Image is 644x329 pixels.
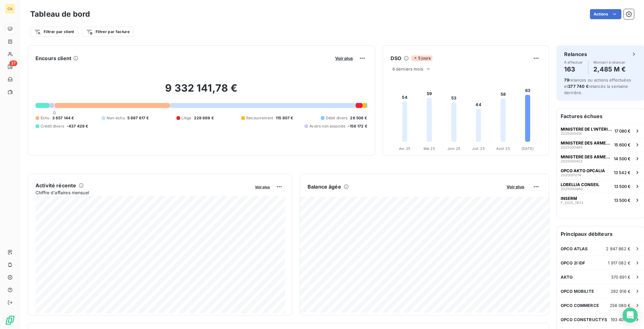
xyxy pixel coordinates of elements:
span: F_2025_7833 [561,201,583,205]
button: Voir plus [253,184,272,190]
span: 13 542 € [614,170,630,175]
span: AKTO [561,275,573,280]
span: 193 404 € [611,317,630,322]
tspan: Avr. 25 [399,146,410,151]
span: MINISTERE DES ARMEES / CMG [561,154,611,159]
span: 0 [53,110,56,115]
span: OPCO ATLAS [561,246,588,251]
span: Chiffre d'affaires mensuel [36,189,251,196]
span: OPCO AKTO OPCALIA [561,168,605,173]
h6: Relances [564,50,587,58]
span: 256 080 € [610,303,630,308]
button: Filtrer par facture [82,27,134,37]
span: 282 916 € [611,289,630,294]
button: Voir plus [505,184,526,190]
span: 370 691 € [611,275,630,280]
span: 15 600 € [614,142,630,147]
span: 115 807 € [276,115,293,121]
span: INSERM [561,196,577,201]
span: 2025000414 [561,132,582,135]
tspan: Mai 25 [423,146,435,151]
span: -156 172 € [348,123,367,129]
span: 228 669 € [194,115,214,121]
span: 2 847 862 € [606,246,630,251]
button: Actions [590,9,621,19]
button: Voir plus [333,55,355,61]
h6: Encours client [36,54,71,62]
span: 2025000465 [561,145,583,149]
span: Montant à relancer [593,60,626,64]
img: Logo LeanPay [5,315,15,325]
h2: 9 332 141,78 € [36,82,367,101]
span: OPCO 2I IDF [561,260,586,265]
tspan: Juin 25 [447,146,460,151]
tspan: Juil. 25 [472,146,485,151]
span: 5 jours [411,55,432,61]
h3: Tableau de bord [30,9,90,20]
span: 2025000460 [561,187,583,191]
span: Débit divers [326,115,348,121]
span: Voir plus [335,56,353,61]
span: Échu [41,115,50,121]
h6: DSO [391,54,401,62]
span: 6 derniers mois [392,66,423,71]
span: 2025000422 [561,159,583,163]
span: Voir plus [255,185,270,189]
h6: Balance âgée [308,183,341,190]
span: Voir plus [507,184,524,189]
h4: 163 [564,64,583,74]
span: 377 740 € [568,84,588,89]
span: 79 [564,77,569,82]
span: Avoirs non associés [309,123,345,129]
span: Recouvrement [246,115,273,121]
span: MINISTERE DES ARMEES / CMG [561,140,612,145]
tspan: Août 25 [496,146,510,151]
tspan: [DATE] [522,146,534,151]
span: Non-échu [107,115,125,121]
div: CA [5,4,15,14]
div: Open Intercom Messenger [623,308,638,323]
span: 14 500 € [614,156,630,161]
span: 1 917 082 € [608,260,630,265]
span: OPCO MOBILITE [561,289,594,294]
span: À effectuer [564,60,583,64]
h4: 2,485 M € [593,64,626,74]
button: Filtrer par client [30,27,78,37]
span: 26 506 € [350,115,367,121]
span: 13 500 € [614,184,630,189]
span: 3 657 144 € [52,115,74,121]
span: 2020001274 [561,173,581,177]
span: LOBELLIA CONSEIL [561,182,599,187]
span: Litige [181,115,192,121]
span: 37 [9,60,17,66]
h6: Activité récente [36,182,76,189]
span: -437 429 € [67,123,88,129]
span: Crédit divers [41,123,64,129]
span: MINISTERE DE L'INTERIEUR [561,127,612,132]
span: OPCO CONSTRUCTYS [561,317,607,322]
span: OPCO COMMERCE [561,303,599,308]
span: relances ou actions effectuées et relancés la semaine dernière. [564,77,631,95]
span: 17 080 € [614,128,630,133]
span: 13 500 € [614,198,630,203]
span: 5 897 617 € [127,115,149,121]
